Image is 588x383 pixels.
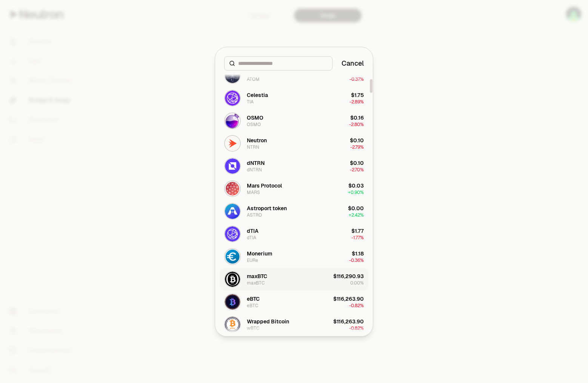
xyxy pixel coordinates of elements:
span: -2.80% [349,122,364,128]
span: -0.37% [349,76,364,82]
span: -2.89% [349,99,364,105]
div: Astroport token [247,205,287,212]
div: $116,263.90 [333,318,364,325]
div: $0.10 [350,159,364,167]
div: NTRN [247,144,259,150]
div: Neutron [247,137,267,144]
div: $1.75 [351,91,364,99]
div: EURe [247,257,258,263]
button: ASTRO LogoAstroport tokenASTRO$0.00+2.42% [220,200,368,223]
div: $0.16 [350,114,364,122]
img: maxBTC Logo [225,272,240,287]
span: -0.82% [349,325,364,331]
div: maxBTC [247,280,265,286]
button: maxBTC LogomaxBTCmaxBTC$116,290.930.00% [220,268,368,291]
button: EURe LogoMoneriumEURe$1.18-0.36% [220,245,368,268]
img: ASTRO Logo [225,204,240,219]
button: TIA LogoCelestiaTIA$1.75-2.89% [220,87,368,109]
span: -2.70% [350,167,364,173]
button: dTIA LogodTIAdTIA$1.77-1.77% [220,223,368,245]
span: + 0.90% [348,189,364,195]
img: wBTC Logo [225,317,240,332]
span: -0.36% [349,257,364,263]
img: OSMO Logo [225,113,240,128]
button: eBTC LogoeBTCeBTC$116,263.90-0.82% [220,291,368,313]
div: Cosmos Hub Atom [247,69,293,76]
div: $1.18 [352,250,364,257]
div: $0.10 [350,137,364,144]
button: MARS LogoMars ProtocolMARS$0.03+0.90% [220,177,368,200]
span: 0.00% [350,280,364,286]
div: dNTRN [247,159,265,167]
img: NTRN Logo [225,136,240,151]
button: NTRN LogoNeutronNTRN$0.10-2.79% [220,132,368,155]
div: $4.59 [349,69,364,76]
div: dTIA [247,227,259,235]
div: maxBTC [247,272,267,280]
img: dNTRN Logo [225,158,240,174]
span: -0.82% [349,303,364,309]
div: Celestia [247,91,268,99]
img: eBTC Logo [225,294,240,309]
div: ATOM [247,76,260,82]
div: Mars Protocol [247,182,282,189]
div: eBTC [247,295,260,303]
div: $0.00 [348,205,364,212]
div: MARS [247,189,260,195]
div: dTIA [247,235,256,241]
div: eBTC [247,303,258,309]
div: $1.77 [351,227,364,235]
div: ASTRO [247,212,262,218]
div: OSMO [247,122,261,128]
img: MARS Logo [225,181,240,196]
div: OSMO [247,114,263,122]
button: dNTRN LogodNTRNdNTRN$0.10-2.70% [220,155,368,177]
div: $116,290.93 [333,272,364,280]
button: OSMO LogoOSMOOSMO$0.16-2.80% [220,109,368,132]
img: ATOM Logo [225,68,240,83]
img: TIA Logo [225,91,240,106]
div: wBTC [247,325,259,331]
img: dTIA Logo [225,226,240,241]
div: $116,263.90 [333,295,364,303]
button: Cancel [342,58,364,69]
div: $0.03 [348,182,364,189]
div: TIA [247,99,254,105]
button: wBTC LogoWrapped BitcoinwBTC$116,263.90-0.82% [220,313,368,336]
div: Wrapped Bitcoin [247,318,289,325]
span: -2.79% [350,144,364,150]
span: + 2.42% [349,212,364,218]
img: EURe Logo [225,249,240,264]
div: Monerium [247,250,272,257]
span: -1.77% [351,235,364,241]
button: ATOM LogoCosmos Hub AtomATOM$4.59-0.37% [220,64,368,87]
div: dNTRN [247,167,262,173]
